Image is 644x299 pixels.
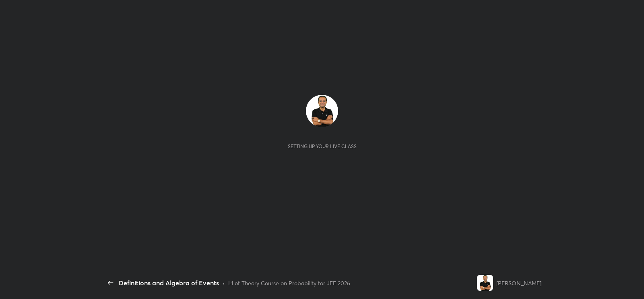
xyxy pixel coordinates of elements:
div: Setting up your live class [288,143,357,149]
img: fe4b8a03a1bf418596e07c738c76a6a1.jpg [306,95,338,127]
div: [PERSON_NAME] [496,279,541,287]
img: fe4b8a03a1bf418596e07c738c76a6a1.jpg [477,275,493,291]
div: • [222,279,225,287]
div: L1 of Theory Course on Probability for JEE 2026 [228,279,350,287]
div: Definitions and Algebra of Events [119,278,219,288]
